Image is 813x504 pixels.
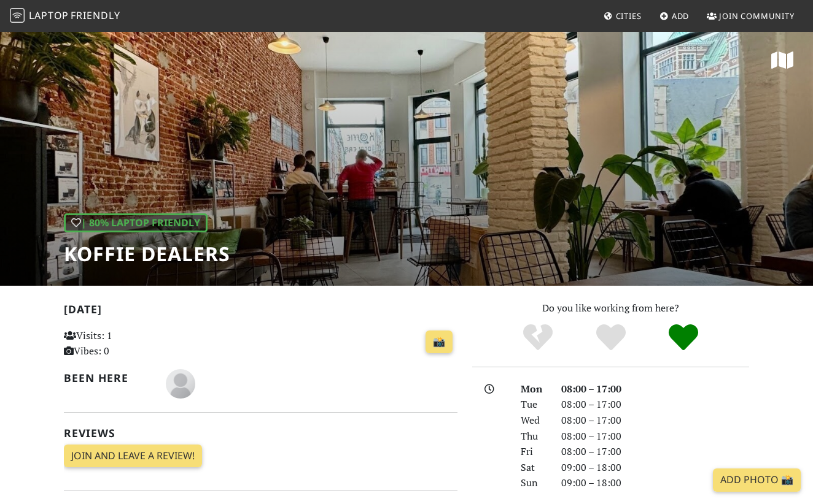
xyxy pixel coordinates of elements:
[501,323,574,353] div: No
[655,5,694,27] a: Add
[647,323,720,353] div: Definitely!
[616,10,642,21] span: Cities
[554,397,757,413] div: 08:00 – 17:00
[29,9,69,22] span: Laptop
[554,475,757,491] div: 09:00 – 18:00
[10,6,120,27] a: LaptopFriendly LaptopFriendly
[702,5,799,27] a: Join Community
[513,460,554,476] div: Sat
[166,369,195,399] img: blank-535327c66bd565773addf3077783bbfce4b00ec00e9fd257753287c682c7fa38.png
[64,372,151,384] h2: Been here
[713,468,801,492] a: Add Photo 📸
[71,9,120,22] span: Friendly
[10,8,25,23] img: LaptopFriendly
[554,413,757,429] div: 08:00 – 17:00
[554,460,757,476] div: 09:00 – 18:00
[513,413,554,429] div: Wed
[599,5,647,27] a: Cities
[574,323,647,353] div: Yes
[554,429,757,445] div: 08:00 – 17:00
[64,242,230,265] h1: Koffie Dealers
[166,376,195,389] span: TzwSVsOw TzwSVsOw
[719,10,795,21] span: Join Community
[64,328,185,359] p: Visits: 1 Vibes: 0
[64,303,457,321] h2: [DATE]
[554,381,757,397] div: 08:00 – 17:00
[472,300,749,316] p: Do you like working from here?
[64,445,202,468] a: Join and leave a review!
[513,444,554,460] div: Fri
[64,427,457,440] h2: Reviews
[554,444,757,460] div: 08:00 – 17:00
[513,429,554,445] div: Thu
[426,330,453,354] a: 📸
[513,397,554,413] div: Tue
[513,381,554,397] div: Mon
[64,213,208,233] div: | 80% Laptop Friendly
[513,475,554,491] div: Sun
[672,10,690,21] span: Add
